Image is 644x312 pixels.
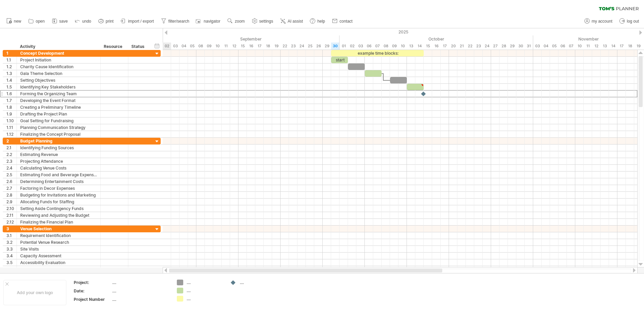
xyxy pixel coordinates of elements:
div: Friday, 19 September 2025 [272,43,281,50]
span: settings [259,19,273,24]
a: print [97,17,116,26]
a: filter/search [159,17,191,26]
div: Friday, 7 November 2025 [567,43,575,50]
div: Friday, 14 November 2025 [609,43,617,50]
div: Tuesday, 23 September 2025 [289,43,297,50]
div: 2.3 [6,158,17,164]
a: zoom [226,17,247,26]
div: Tuesday, 11 November 2025 [584,43,592,50]
div: Monday, 20 October 2025 [449,43,457,50]
div: Creating a Preliminary Timeline [20,104,97,110]
div: Monday, 29 September 2025 [323,43,331,50]
div: Tuesday, 21 October 2025 [457,43,466,50]
div: 3.4 [6,253,17,259]
div: Setting Objectives [20,77,97,83]
div: Projecting Attendance [20,158,97,164]
span: contact [340,19,353,24]
div: Gala Theme Selection [20,70,97,77]
div: 2.6 [6,178,17,185]
div: .... [112,296,169,302]
div: 2.4 [6,165,17,171]
div: Estimating Revenue [20,151,97,158]
div: start [331,57,348,63]
div: Wednesday, 19 November 2025 [634,43,643,50]
span: log out [627,19,639,24]
div: 2.9 [6,199,17,205]
div: Wednesday, 22 October 2025 [466,43,474,50]
div: 2 [6,138,17,144]
div: 2.5 [6,172,17,178]
div: Friday, 12 September 2025 [230,43,238,50]
div: Tuesday, 18 November 2025 [626,43,634,50]
div: Activity [20,43,97,50]
div: Friday, 31 October 2025 [525,43,533,50]
div: Wednesday, 1 October 2025 [340,43,348,50]
a: AI assist [279,17,305,26]
div: Goal Setting for Fundraising [20,118,97,124]
div: Wednesday, 29 October 2025 [508,43,516,50]
div: Monday, 17 November 2025 [617,43,626,50]
div: .... [187,280,223,285]
div: 1.5 [6,84,17,90]
div: Calculating Venue Costs [20,165,97,171]
div: Thursday, 11 September 2025 [222,43,230,50]
div: Thursday, 2 October 2025 [348,43,356,50]
div: 2.2 [6,151,17,158]
div: 1.11 [6,124,17,131]
div: Monday, 3 November 2025 [533,43,542,50]
div: Tuesday, 4 November 2025 [542,43,550,50]
span: open [36,19,45,24]
div: 1.9 [6,111,17,117]
div: 1.2 [6,63,17,70]
div: Setting Aside Contingency Funds [20,205,97,212]
div: .... [187,288,223,293]
div: 3.1 [6,232,17,239]
a: import / export [119,17,156,26]
a: new [5,17,23,26]
span: navigator [204,19,220,24]
div: Potential Venue Research [20,239,97,245]
div: .... [187,296,223,302]
div: Monday, 8 September 2025 [196,43,205,50]
a: open [27,17,47,26]
a: my account [583,17,614,26]
div: 3 [6,226,17,232]
div: Tuesday, 28 October 2025 [500,43,508,50]
div: Thursday, 16 October 2025 [432,43,441,50]
div: Tuesday, 14 October 2025 [415,43,424,50]
div: Accessibility Evaluation [20,259,97,266]
div: Monday, 27 October 2025 [491,43,500,50]
span: new [14,19,21,24]
div: Tuesday, 16 September 2025 [247,43,255,50]
div: Wednesday, 17 September 2025 [255,43,264,50]
div: Wednesday, 12 November 2025 [592,43,601,50]
div: Project Initiation [20,57,97,63]
span: my account [592,19,612,24]
div: Thursday, 18 September 2025 [264,43,272,50]
span: save [59,19,68,24]
div: Wednesday, 15 October 2025 [424,43,432,50]
div: 2.10 [6,205,17,212]
div: 2.12 [6,219,17,225]
div: 3.5 [6,259,17,266]
div: 1.1 [6,57,17,63]
div: Wednesday, 24 September 2025 [297,43,306,50]
span: filter/search [168,19,189,24]
div: example time blocks: [331,50,424,56]
div: 2.11 [6,212,17,218]
div: Monday, 13 October 2025 [407,43,415,50]
div: Friday, 26 September 2025 [314,43,323,50]
div: 2.8 [6,192,17,198]
div: Wednesday, 8 October 2025 [382,43,390,50]
div: Friday, 5 September 2025 [188,43,196,50]
span: zoom [235,19,245,24]
span: import / export [128,19,154,24]
span: help [317,19,325,24]
div: Tuesday, 9 September 2025 [205,43,213,50]
div: .... [112,280,169,285]
div: Requirement Identification [20,232,97,239]
div: Monday, 6 October 2025 [365,43,373,50]
div: Thursday, 6 November 2025 [558,43,567,50]
div: 1.3 [6,70,17,77]
div: Forming the Organizing Team [20,90,97,97]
